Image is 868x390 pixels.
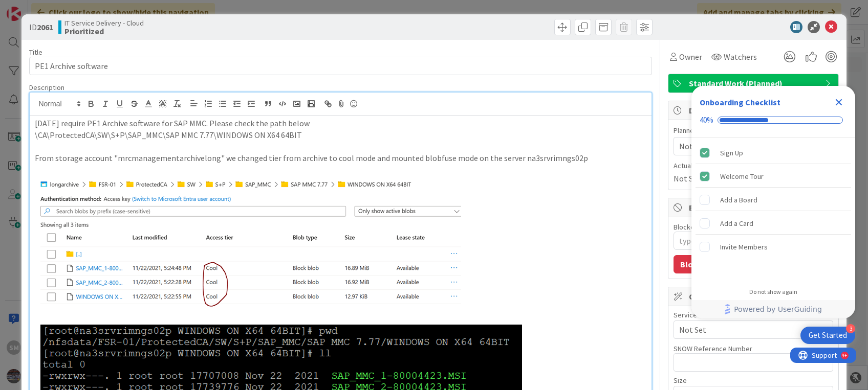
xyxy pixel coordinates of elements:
[674,377,833,384] div: Size
[720,241,768,253] div: Invite Members
[679,324,815,336] span: Not Set
[734,303,822,315] span: Powered by UserGuiding
[689,104,820,117] span: Dates
[809,330,847,340] div: Get Started
[689,290,820,303] span: Custom Fields
[724,51,757,63] span: Watchers
[700,116,847,125] div: Checklist progress: 40%
[35,152,646,164] p: From storage account "mrcmanagementarchivelong" we changed tier from archive to cool mode and mou...
[700,96,780,108] div: Onboarding Checklist
[674,255,708,273] button: Block
[689,201,820,214] span: Block
[679,51,702,63] span: Owner
[697,300,850,318] a: Powered by UserGuiding
[800,327,855,344] div: Open Get Started checklist, remaining modules: 3
[674,160,833,171] span: Actual Dates
[29,48,42,57] label: Title
[64,27,144,35] b: Prioritized
[64,19,144,27] span: IT Service Delivery - Cloud
[831,94,847,110] div: Close Checklist
[696,165,851,188] div: Welcome Tour is complete.
[37,22,53,32] b: 2061
[29,21,53,33] span: ID
[674,172,728,185] span: Not Started Yet
[720,147,743,159] div: Sign Up
[674,222,723,232] label: Blocked Reason
[35,118,646,129] p: [DATE] require PE1 Archive software for SAP MMC. Please check the path below
[674,344,752,353] label: SNOW Reference Number
[720,217,753,230] div: Add a Card
[674,311,833,318] div: Service Tower
[749,288,797,296] div: Do not show again
[696,236,851,258] div: Invite Members is incomplete.
[720,194,757,206] div: Add a Board
[674,125,833,136] span: Planned Dates
[35,129,646,141] p: \CA\ProtectedCA\SW\S+P\SAP_MMC\SAP MMC 7.77\WINDOWS ON X64 64BIT
[691,300,855,318] div: Footer
[689,77,820,89] span: Standard Work (Planned)
[679,140,706,152] span: Not Set
[29,57,652,75] input: type card name here...
[696,189,851,211] div: Add a Board is incomplete.
[846,324,855,333] div: 3
[52,4,57,12] div: 9+
[720,170,764,182] div: Welcome Tour
[21,2,47,14] span: Support
[700,116,713,125] div: 40%
[691,137,855,281] div: Checklist items
[691,86,855,318] div: Checklist Container
[29,83,64,92] span: Description
[696,142,851,164] div: Sign Up is complete.
[696,212,851,235] div: Add a Card is incomplete.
